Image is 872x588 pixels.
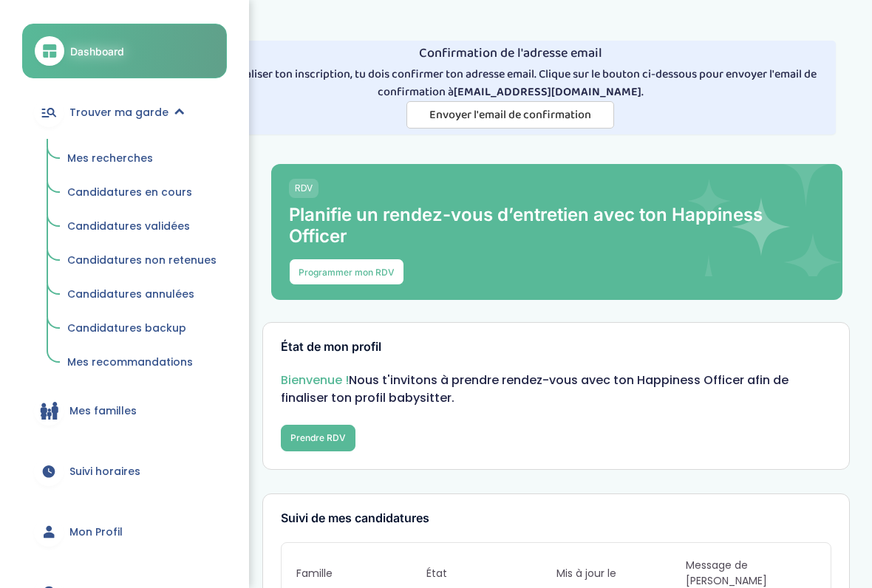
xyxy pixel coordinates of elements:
[281,372,831,407] p: Nous t'invitons à prendre rendez-vous avec ton Happiness Officer afin de finaliser ton profil bab...
[57,315,227,343] a: Candidatures backup
[67,219,190,233] span: Candidatures validées
[57,179,227,207] a: Candidatures en cours
[426,566,556,581] span: État
[22,24,227,78] a: Dashboard
[67,253,217,267] span: Candidatures non retenues
[556,566,687,581] span: Mis à jour le
[69,464,140,479] span: Suivi horaires
[281,512,831,525] h3: Suivi de mes candidatures
[69,403,137,419] span: Mes familles
[67,287,194,301] span: Candidatures annulées
[22,86,227,139] a: Trouver ma garde
[296,566,426,581] span: Famille
[281,425,355,451] button: Prendre RDV
[67,355,193,369] span: Mes recommandations
[406,101,614,129] button: Envoyer l'email de confirmation
[67,321,186,335] span: Candidatures backup
[69,105,168,120] span: Trouver ma garde
[454,83,641,101] strong: [EMAIL_ADDRESS][DOMAIN_NAME]
[67,151,153,165] span: Mes recherches
[281,372,349,389] span: Bienvenue !
[22,384,227,437] a: Mes familles
[67,185,192,199] span: Candidatures en cours
[289,259,404,285] button: Programmer mon RDV
[22,505,227,558] a: Mon Profil
[281,341,831,354] h3: État de mon profil
[70,44,124,59] span: Dashboard
[289,204,825,247] p: Planifie un rendez-vous d’entretien avec ton Happiness Officer
[69,524,123,540] span: Mon Profil
[429,106,591,124] span: Envoyer l'email de confirmation
[191,66,830,101] p: Pour finaliser ton inscription, tu dois confirmer ton adresse email. Clique sur le bouton ci-dess...
[289,179,319,198] span: RDV
[57,247,227,275] a: Candidatures non retenues
[57,349,227,377] a: Mes recommandations
[57,281,227,309] a: Candidatures annulées
[57,213,227,241] a: Candidatures validées
[57,145,227,173] a: Mes recherches
[22,445,227,498] a: Suivi horaires
[191,47,830,61] h4: Confirmation de l'adresse email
